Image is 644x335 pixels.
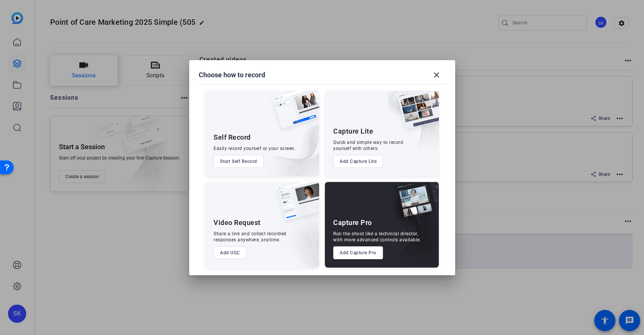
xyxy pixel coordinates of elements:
[392,91,439,137] img: capture-lite.png
[333,139,403,152] div: Quick and simple way to record yourself with others.
[333,231,421,243] div: Run the shoot like a technical director, with more advanced controls available.
[383,191,439,268] img: embarkstudio-capture-pro.png
[214,155,264,168] button: Start Self Record
[214,218,261,227] div: Video Request
[275,206,319,268] img: embarkstudio-ugc-content.png
[272,182,319,228] img: ugc-content.png
[253,107,319,176] img: embarkstudio-self-record.png
[199,70,265,80] h1: Choose how to record
[389,182,439,228] img: capture-pro.png
[214,145,296,152] div: Easily record yourself or your screen.
[214,246,247,259] button: Add UGC
[267,91,319,136] img: self-record.png
[214,133,251,142] div: Self Record
[371,91,439,167] img: embarkstudio-capture-lite.png
[333,246,383,259] button: Add Capture Pro
[214,231,286,243] div: Share a link and collect recorded responses anywhere, anytime.
[333,155,383,168] button: Add Capture Lite
[333,218,372,227] div: Capture Pro
[432,70,441,80] mat-icon: close
[333,127,373,136] div: Capture Lite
